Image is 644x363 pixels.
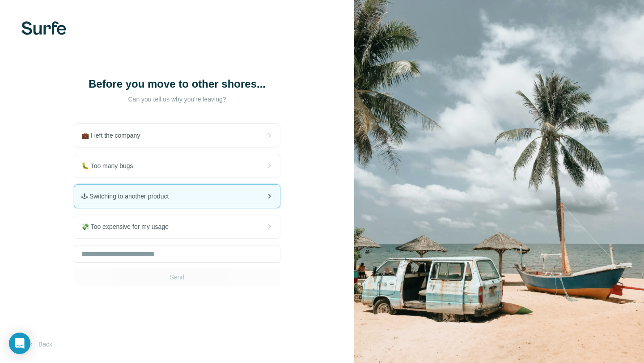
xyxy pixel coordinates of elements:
[81,161,140,170] span: 🐛 Too many bugs
[9,333,30,354] div: Open Intercom Messenger
[88,95,267,104] p: Can you tell us why you're leaving?
[81,222,176,231] span: 💸 Too expensive for my usage
[21,336,59,352] button: Back
[81,192,176,201] span: 🕹 Switching to another product
[21,21,66,35] img: Surfe's logo
[81,131,147,140] span: 💼 I left the company
[88,77,267,91] h1: Before you move to other shores...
